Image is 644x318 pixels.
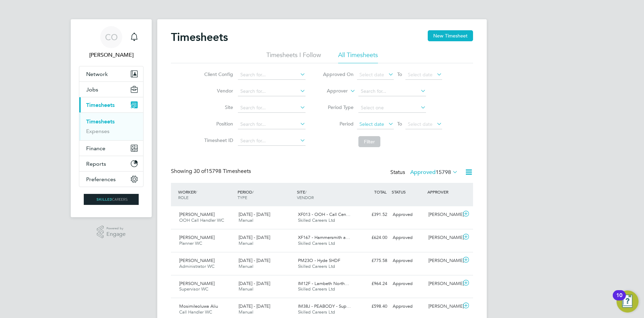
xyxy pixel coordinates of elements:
span: [DATE] - [DATE] [239,303,270,309]
span: Finance [86,145,105,152]
div: WORKER [176,186,236,204]
a: Expenses [86,128,110,134]
span: Network [86,71,108,77]
span: OOH Call Handler WC [179,217,224,223]
span: Manual [239,263,253,269]
div: SITE [295,186,355,204]
input: Search for... [238,103,306,113]
a: Powered byEngage [97,226,126,239]
span: / [252,189,254,195]
button: Filter [358,136,380,147]
button: Network [79,66,143,81]
input: Search for... [358,87,426,96]
h2: Timesheets [171,30,228,44]
span: Skilled Careers Ltd [298,217,335,223]
span: ROLE [178,195,188,200]
div: Approved [390,232,426,243]
span: TOTAL [374,189,387,195]
img: skilledcareers-logo-retina.png [84,194,139,205]
span: Engage [106,231,126,237]
div: Approved [390,255,426,266]
div: Approved [390,209,426,220]
span: Select date [359,121,384,127]
span: Skilled Careers Ltd [298,240,335,246]
span: IM38J - PEABODY - Sup… [298,303,351,309]
nav: Main navigation [71,19,152,217]
span: IM12F - Lambeth North… [298,281,349,286]
span: Supervisor WC [179,286,208,292]
div: Timesheets [79,112,143,140]
button: Preferences [79,172,143,187]
span: / [305,189,307,195]
div: Approved [390,301,426,312]
span: PM23O - Hyde SHDF [298,257,340,263]
span: XF013 - OOH - Call Cen… [298,211,350,217]
label: Approved On [323,71,354,77]
input: Select one [358,103,426,113]
input: Search for... [238,87,306,96]
button: Jobs [79,82,143,97]
span: Reports [86,161,106,167]
span: Powered by [106,226,126,231]
label: Approved [410,169,458,176]
span: [PERSON_NAME] [179,234,215,240]
div: £775.58 [354,255,390,266]
label: Approver [317,88,348,95]
span: Jobs [86,86,98,93]
label: Vendor [202,88,233,94]
span: Manual [239,309,253,315]
div: [PERSON_NAME] [426,209,461,220]
span: [DATE] - [DATE] [239,257,270,263]
span: Skilled Careers Ltd [298,263,335,269]
div: Approved [390,278,426,289]
span: Craig O'Donovan [79,51,143,59]
span: VENDOR [297,195,314,200]
div: STATUS [390,186,426,198]
span: Manual [239,240,253,246]
span: Call Handler WC [179,309,212,315]
span: [PERSON_NAME] [179,211,215,217]
div: [PERSON_NAME] [426,278,461,289]
span: To [395,70,404,79]
span: [PERSON_NAME] [179,281,215,286]
span: Skilled Careers Ltd [298,286,335,292]
span: TYPE [238,195,247,200]
input: Search for... [238,70,306,80]
span: Select date [408,72,433,78]
div: £964.24 [354,278,390,289]
label: Period Type [323,104,354,110]
span: 15798 Timesheets [194,168,251,175]
span: Manual [239,217,253,223]
span: Select date [359,72,384,78]
label: Timesheet ID [202,137,233,143]
label: Period [323,121,354,127]
div: £391.52 [354,209,390,220]
span: [DATE] - [DATE] [239,281,270,286]
span: Skilled Careers Ltd [298,309,335,315]
span: CO [105,33,118,42]
span: 15798 [436,169,451,176]
span: Select date [408,121,433,127]
span: Mosimileoluwa Aliu [179,303,218,309]
span: Manual [239,286,253,292]
li: All Timesheets [338,51,378,63]
button: Timesheets [79,97,143,112]
span: Planner WC [179,240,202,246]
span: [PERSON_NAME] [179,257,215,263]
span: To [395,119,404,128]
span: 30 of [194,168,206,175]
a: Go to home page [79,194,143,205]
button: Reports [79,156,143,171]
span: XF167 - Hammersmith a… [298,234,350,240]
span: [DATE] - [DATE] [239,234,270,240]
a: CO[PERSON_NAME] [79,26,143,59]
li: Timesheets I Follow [266,51,321,63]
input: Search for... [238,120,306,129]
label: Position [202,121,233,127]
span: Administrator WC [179,263,215,269]
input: Search for... [238,136,306,146]
span: Timesheets [86,102,115,108]
button: New Timesheet [428,30,473,41]
label: Site [202,104,233,110]
button: Open Resource Center, 10 new notifications [617,290,639,312]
